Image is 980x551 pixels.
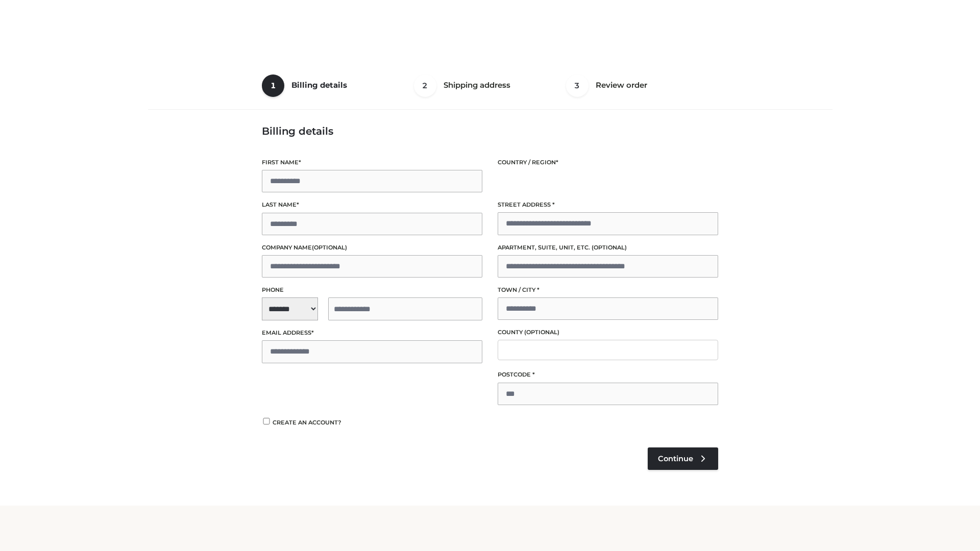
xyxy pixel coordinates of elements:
[592,244,627,251] span: (optional)
[498,370,718,380] label: Postcode
[658,454,693,463] span: Continue
[498,200,718,210] label: Street address
[262,158,482,167] label: First name
[262,328,482,338] label: Email address
[498,243,718,253] label: Apartment, suite, unit, etc.
[262,243,482,253] label: Company name
[262,418,271,424] input: Create an account?
[262,125,718,137] h3: Billing details
[262,200,482,210] label: Last name
[498,328,718,337] label: County
[498,285,718,295] label: Town / City
[312,244,347,251] span: (optional)
[498,158,718,167] label: Country / Region
[262,285,482,295] label: Phone
[524,329,559,336] span: (optional)
[648,447,718,470] a: Continue
[273,419,341,426] span: Create an account?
